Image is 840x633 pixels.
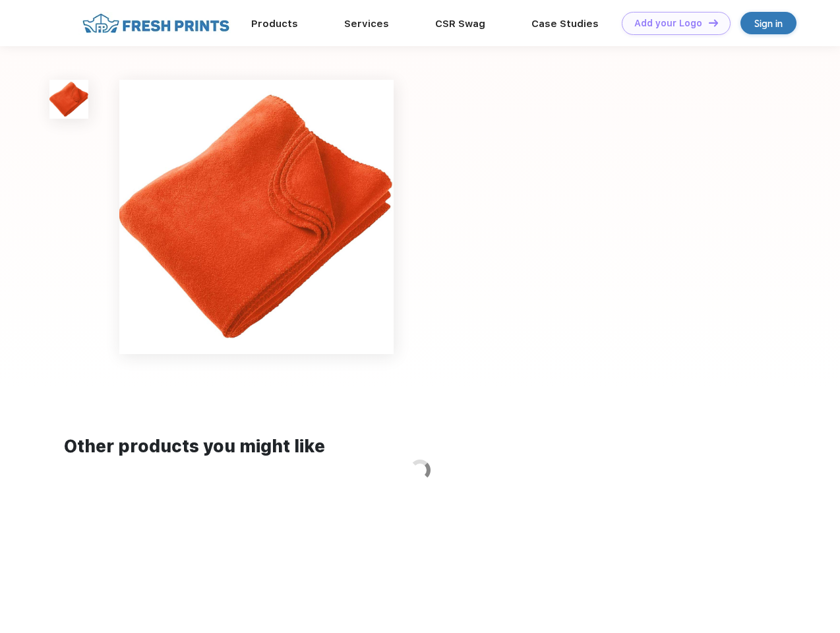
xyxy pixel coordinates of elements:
img: func=resize&h=100 [49,80,88,119]
img: fo%20logo%202.webp [78,12,233,35]
div: Other products you might like [64,434,775,460]
img: func=resize&h=640 [119,80,394,354]
a: Sign in [740,12,796,34]
div: Sign in [754,16,783,31]
div: Add your Logo [634,18,702,29]
a: Products [251,18,298,30]
img: DT [709,19,718,26]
